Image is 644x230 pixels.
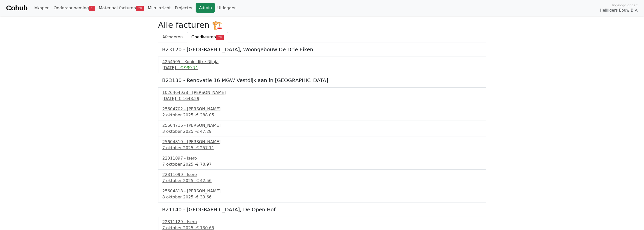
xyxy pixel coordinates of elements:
a: 25604716 - [PERSON_NAME]3 oktober 2025 -€ 47.29 [162,122,482,135]
span: Afcoderen [162,35,183,39]
a: Goedkeuren28 [187,32,228,42]
span: -€ 939.71 [179,65,198,70]
div: 25604702 - [PERSON_NAME] [162,106,482,112]
a: Projecten [173,3,196,13]
a: Materiaal facturen28 [97,3,146,13]
span: Ingelogd onder: [612,3,638,8]
div: 7 oktober 2025 - [162,145,482,151]
div: 4254505 - Koninklijke Rijnja [162,59,482,65]
div: 2 oktober 2025 - [162,112,482,118]
span: 1 [89,6,95,11]
a: Mijn inzicht [146,3,173,13]
span: € 78.97 [196,162,212,167]
span: € 1648.29 [179,96,199,101]
span: € 288.05 [196,113,214,117]
div: 1026464938 - [PERSON_NAME] [162,90,482,96]
a: Uitloggen [215,3,239,13]
div: 22311097 - Isero [162,155,482,161]
div: 7 oktober 2025 - [162,178,482,184]
div: 25604810 - [PERSON_NAME] [162,139,482,145]
a: 25604702 - [PERSON_NAME]2 oktober 2025 -€ 288.05 [162,106,482,118]
a: 4254505 - Koninklijke Rijnja[DATE] --€ 939.71 [162,59,482,71]
a: Onderaanneming1 [52,3,97,13]
a: Inkopen [31,3,51,13]
h5: B21140 - [GEOGRAPHIC_DATA], De Open Hof [162,207,482,213]
h5: B23130 - Renovatie 16 MGW Vestdijklaan in [GEOGRAPHIC_DATA] [162,77,482,83]
span: Heilijgers Bouw B.V. [600,8,638,13]
a: 25604810 - [PERSON_NAME]7 oktober 2025 -€ 257.11 [162,139,482,151]
div: 25604716 - [PERSON_NAME] [162,122,482,129]
a: Afcoderen [158,32,187,42]
div: 3 oktober 2025 - [162,129,482,135]
h2: Alle facturen 🏗️ [158,20,486,30]
h5: B23120 - [GEOGRAPHIC_DATA], Woongebouw De Drie Eiken [162,46,482,53]
span: Goedkeuren [191,35,216,39]
div: 7 oktober 2025 - [162,161,482,167]
span: € 47.29 [196,129,212,134]
span: 28 [216,35,224,40]
a: Admin [196,3,215,13]
div: 22311129 - Isero [162,219,482,225]
div: [DATE] - [162,65,482,71]
span: € 42.56 [196,178,212,183]
div: 8 oktober 2025 - [162,194,482,200]
span: € 257.11 [196,145,214,150]
span: 28 [136,6,144,11]
div: [DATE] - [162,96,482,102]
a: 1026464938 - [PERSON_NAME][DATE] -€ 1648.29 [162,90,482,102]
div: 22311099 - Isero [162,172,482,178]
a: 25604818 - [PERSON_NAME]8 oktober 2025 -€ 33.66 [162,188,482,200]
a: 22311099 - Isero7 oktober 2025 -€ 42.56 [162,172,482,184]
a: 22311097 - Isero7 oktober 2025 -€ 78.97 [162,155,482,167]
a: Cohub [6,2,27,14]
span: € 33.66 [196,195,212,199]
div: 25604818 - [PERSON_NAME] [162,188,482,194]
